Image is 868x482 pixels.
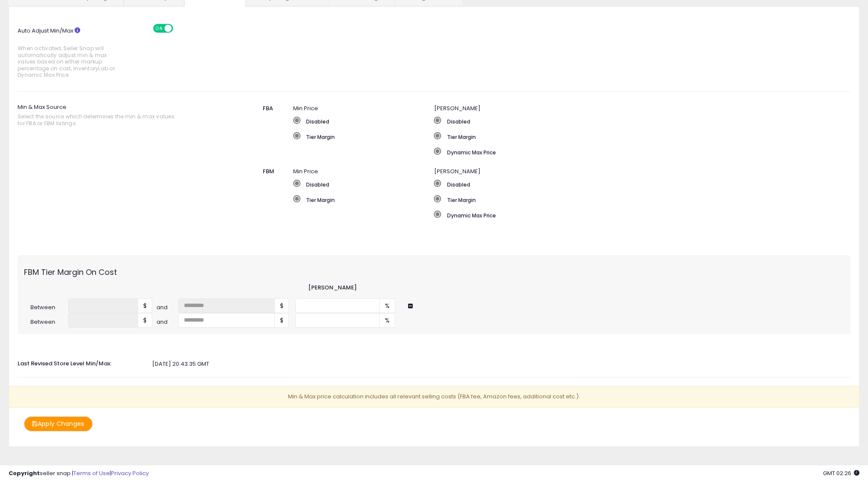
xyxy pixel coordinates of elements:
label: Min & Max Source [18,100,216,131]
label: Dynamic Max Price [434,148,786,156]
label: FBM Tier Margin On Cost [18,262,156,278]
div: seller snap | | [9,470,149,478]
label: Tier Margin [293,195,434,204]
span: [PERSON_NAME] [434,167,480,175]
span: and [156,304,178,312]
span: Min Price [293,104,318,112]
span: $ [138,298,152,313]
label: Dynamic Max Price [434,211,716,219]
strong: Copyright [9,469,40,477]
span: Between [24,304,68,312]
button: Apply Changes [24,416,93,431]
label: Disabled [293,117,434,125]
label: [PERSON_NAME] [308,284,357,292]
div: [DATE] 20:43:35 GMT [11,360,857,368]
span: [PERSON_NAME] [434,104,480,112]
span: % [380,313,395,328]
span: Min Price [293,167,318,175]
span: Between [24,318,68,326]
span: $ [275,298,289,313]
span: % [380,298,395,313]
label: Disabled [434,117,786,125]
label: Disabled [293,180,434,188]
label: Tier Margin [293,132,434,141]
a: Terms of Use [73,469,110,477]
span: and [156,318,178,326]
span: 2025-10-8 02:26 GMT [823,469,859,477]
a: Privacy Policy [111,469,149,477]
span: FBM [263,167,274,175]
label: Auto Adjust Min/Max [11,24,152,82]
span: Select the source which determines the min & max values for FBA or FBM listings. [18,113,181,127]
span: FBA [263,104,273,112]
label: Tier Margin [434,195,716,204]
span: When activated, Seller Snap will automatically adjust min & max values based on either markup per... [18,45,126,78]
p: Min & Max price calculation includes all relevant selling costs (FBA fee, Amazon fees, additional... [9,386,859,408]
span: ON [154,25,165,32]
span: OFF [171,25,185,32]
span: $ [275,313,289,328]
label: Tier Margin [434,132,786,141]
label: Last Revised Store Level Min/Max: [11,357,152,368]
span: $ [138,313,152,328]
label: Disabled [434,180,716,188]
